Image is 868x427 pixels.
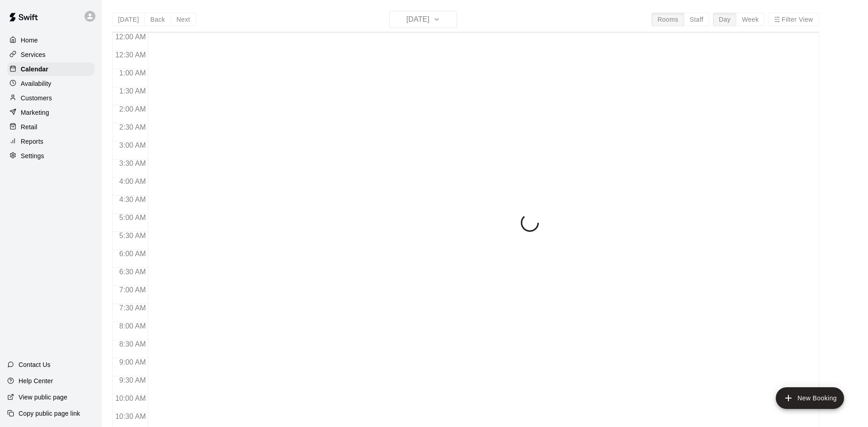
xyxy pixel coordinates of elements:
[7,77,94,90] a: Availability
[117,232,148,239] span: 5:30 AM
[21,108,49,117] p: Marketing
[21,50,46,59] p: Services
[21,65,48,74] p: Calendar
[7,48,94,61] a: Services
[19,360,51,369] p: Contact Us
[117,87,148,95] span: 1:30 AM
[117,268,148,276] span: 6:30 AM
[21,137,43,146] p: Reports
[117,358,148,366] span: 9:00 AM
[117,286,148,294] span: 7:00 AM
[117,214,148,221] span: 5:00 AM
[7,149,94,163] a: Settings
[21,36,38,45] p: Home
[19,376,53,385] p: Help Center
[19,409,80,418] p: Copy public page link
[776,387,844,409] button: add
[7,120,94,134] a: Retail
[21,79,52,88] p: Availability
[117,340,148,348] span: 8:30 AM
[117,250,148,258] span: 6:00 AM
[19,393,67,402] p: View public page
[113,413,148,420] span: 10:30 AM
[117,69,148,77] span: 1:00 AM
[113,394,148,402] span: 10:00 AM
[117,178,148,185] span: 4:00 AM
[7,91,94,105] a: Customers
[117,196,148,203] span: 4:30 AM
[7,62,94,76] a: Calendar
[113,33,148,41] span: 12:00 AM
[117,141,148,149] span: 3:00 AM
[21,151,44,160] p: Settings
[113,51,148,59] span: 12:30 AM
[117,123,148,131] span: 2:30 AM
[21,94,52,103] p: Customers
[117,304,148,312] span: 7:30 AM
[21,122,38,131] p: Retail
[117,105,148,113] span: 2:00 AM
[117,376,148,384] span: 9:30 AM
[7,135,94,148] a: Reports
[7,106,94,119] a: Marketing
[7,33,94,47] a: Home
[117,160,148,167] span: 3:30 AM
[117,322,148,330] span: 8:00 AM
